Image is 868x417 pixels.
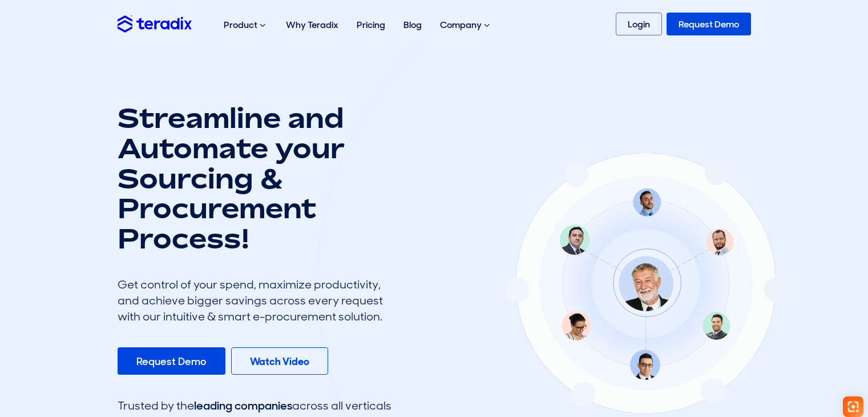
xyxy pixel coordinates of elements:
[231,347,328,375] a: Watch Video
[118,103,391,254] h1: Streamline and Automate your Sourcing & Procurement Process!
[394,7,431,43] a: Blog
[215,7,277,43] div: Product
[277,7,348,43] a: Why Teradix
[194,398,292,413] span: leading companies
[348,7,394,43] a: Pricing
[250,355,309,368] b: Watch Video
[118,398,391,414] div: Trusted by the across all verticals
[667,13,751,35] a: Request Demo
[118,347,225,375] a: Request Demo
[118,276,391,324] div: Get control of your spend, maximize productivity, and achieve bigger savings across every request...
[431,7,501,43] div: Company
[616,13,662,35] a: Login
[118,15,192,32] img: Teradix logo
